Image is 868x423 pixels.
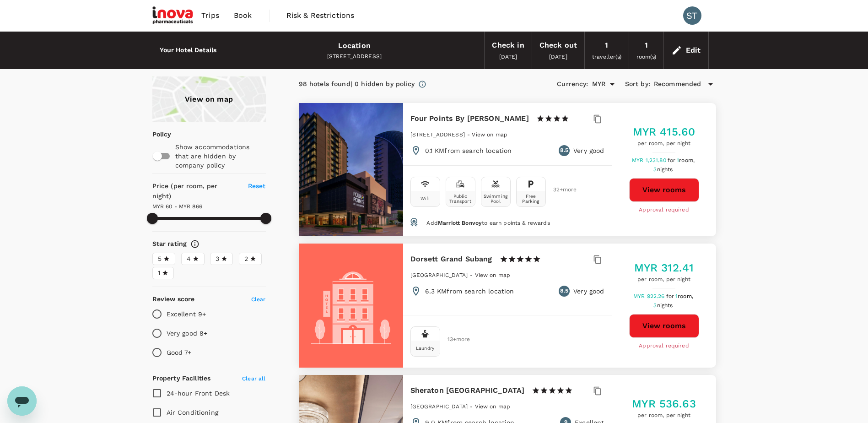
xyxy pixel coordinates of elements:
[167,390,230,397] span: 24-hour Front Desk
[410,112,529,125] h6: Four Points By [PERSON_NAME]
[416,346,434,351] div: Laundry
[633,139,695,148] span: per room, per night
[234,10,252,21] span: Book
[232,52,477,61] div: [STREET_ADDRESS]
[634,260,694,275] h5: MYR 312.41
[632,411,696,420] span: per room, per night
[438,220,482,226] span: Marriott Bonvoy
[447,336,461,342] span: 13 + more
[475,403,511,410] span: View on map
[152,374,211,384] h6: Property Facilities
[152,239,187,249] h6: Star rating
[152,5,194,26] img: iNova Pharmaceuticals
[657,166,673,173] span: nights
[152,76,266,122] a: View on map
[426,220,550,226] span: Add to earn points & rewards
[7,386,37,416] iframe: Button to launch messaging window
[629,314,699,338] button: View rooms
[605,39,608,52] div: 1
[201,10,219,21] span: Trips
[683,6,701,25] div: ST
[560,146,568,155] span: 8.5
[158,254,162,264] span: 5
[606,78,619,91] button: Open
[677,157,696,163] span: 1
[190,239,199,249] svg: Star ratings are awarded to properties to represent the quality of services, facilities, and amen...
[645,39,648,52] div: 1
[560,287,568,296] span: 8.5
[152,294,195,304] h6: Review score
[472,130,507,138] a: View on map
[410,272,468,278] span: [GEOGRAPHIC_DATA]
[167,309,206,319] p: Excellent 9+
[499,54,518,60] span: [DATE]
[475,272,511,278] span: View on map
[152,181,237,201] h6: Price (per room, per night)
[492,39,524,52] div: Check in
[470,272,474,278] span: -
[425,146,512,155] p: 0.1 KM from search location
[175,142,265,170] p: Show accommodations that are hidden by company policy
[679,157,695,163] span: room,
[158,268,160,278] span: 1
[286,10,355,21] span: Risk & Restrictions
[410,384,525,397] h6: Sheraton [GEOGRAPHIC_DATA]
[475,402,511,410] a: View on map
[592,54,621,60] span: traveller(s)
[675,293,695,299] span: 1
[573,287,604,296] p: Very good
[421,196,430,201] div: Wifi
[549,54,567,60] span: [DATE]
[448,194,473,204] div: Public Transport
[573,146,604,155] p: Very good
[634,275,694,284] span: per room, per night
[678,293,693,299] span: room,
[152,130,158,139] p: Policy
[167,409,218,416] span: Air Conditioning
[470,403,474,410] span: -
[410,253,492,266] h6: Dorsett Grand Subang
[338,39,371,52] div: Location
[668,157,677,163] span: for
[632,396,696,411] h5: MYR 536.63
[244,254,248,264] span: 2
[467,131,472,138] span: -
[167,348,192,357] p: Good 7+
[483,194,508,204] div: Swimming Pool
[475,271,511,278] a: View on map
[248,182,266,190] span: Reset
[518,194,544,204] div: Free Parking
[216,254,219,264] span: 3
[539,39,577,52] div: Check out
[629,178,699,202] button: View rooms
[553,187,567,193] span: 32 + more
[557,79,588,89] h6: Currency :
[636,54,656,60] span: room(s)
[625,79,650,89] h6: Sort by :
[686,44,701,57] div: Edit
[299,79,415,89] div: 98 hotels found | 0 hidden by policy
[251,296,266,303] span: Clear
[187,254,191,264] span: 4
[410,131,465,138] span: [STREET_ADDRESS]
[657,302,673,309] span: nights
[666,293,675,299] span: for
[152,203,202,210] span: MYR 60 - MYR 866
[633,293,666,299] span: MYR 922.26
[632,157,668,163] span: MYR 1,231.80
[639,342,689,351] span: Approval required
[653,302,674,309] span: 3
[167,329,208,338] p: Very good 8+
[639,206,689,215] span: Approval required
[633,125,695,139] h5: MYR 415.60
[653,166,674,173] span: 3
[654,79,701,89] span: Recommended
[410,403,468,410] span: [GEOGRAPHIC_DATA]
[472,131,507,138] span: View on map
[425,287,514,296] p: 6.3 KM from search location
[242,375,265,382] span: Clear all
[160,45,217,55] h6: Your Hotel Details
